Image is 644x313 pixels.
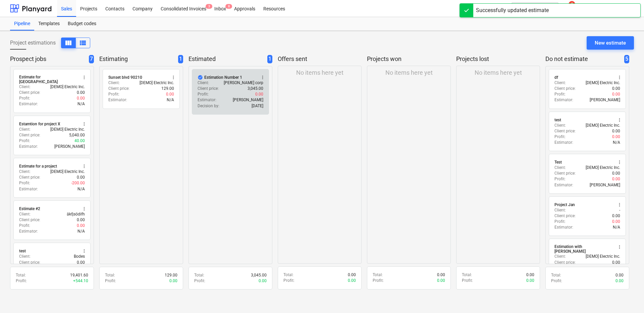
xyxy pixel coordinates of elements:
p: 0.00 [612,260,620,265]
p: Total : [551,272,561,278]
a: Budget codes [64,17,100,30]
p: -200.00 [71,180,85,186]
p: 0.00 [526,272,534,278]
p: Bodes [74,254,85,259]
p: Profit : [551,278,562,284]
p: Estimator : [19,144,38,149]
p: Estimating [99,55,175,63]
p: Estimator : [108,97,127,103]
p: Estimator : [198,97,216,103]
p: Client : [198,80,209,86]
p: Client : [19,211,31,217]
p: Estimator : [19,229,38,234]
p: Offers sent [278,55,359,63]
span: more_vert [82,164,87,169]
p: Total : [373,272,383,278]
p: N/A [77,101,85,107]
p: 19,401.60 [70,272,88,278]
p: 0.00 [77,223,85,229]
p: [DEMO] Electric Inc. [50,84,85,90]
p: Client price : [554,86,576,91]
div: Templates [34,17,64,30]
div: test [554,117,561,123]
p: 0.00 [437,278,445,284]
p: 0.00 [77,90,85,96]
p: [PERSON_NAME] [54,144,85,149]
p: Client : [554,80,566,86]
p: Client price : [19,260,40,265]
p: 0.00 [612,134,620,140]
p: [DEMO] Electric Inc. [50,169,85,175]
p: 129.00 [161,86,174,91]
p: Profit : [19,138,30,144]
div: Project estimations [10,38,90,48]
p: Profit : [554,176,566,182]
span: Mark as incomplete [198,75,203,80]
p: - [619,207,620,213]
p: 3,045.00 [248,86,263,91]
div: Estimate for [GEOGRAPHIC_DATA] [19,75,77,84]
p: No items here yet [475,69,522,77]
p: Client : [108,80,120,86]
p: Total : [462,272,472,278]
p: Prospect jobs [10,55,86,63]
p: Client price : [19,217,40,223]
span: more_vert [82,121,87,127]
span: 1 [267,55,272,63]
p: Total : [16,272,26,278]
p: [PERSON_NAME] corp [224,80,263,86]
p: N/A [613,225,620,230]
div: Estimate for a project [19,164,57,169]
p: 0.00 [255,91,263,97]
p: äkfjsödifh [67,211,85,217]
p: Projects won [367,55,448,63]
p: [DEMO] Electric Inc. [586,123,620,128]
p: No items here yet [385,69,433,77]
p: Profit : [19,223,30,229]
p: Profit : [108,91,119,97]
p: N/A [77,229,85,234]
p: Client : [19,169,31,175]
p: 0.00 [437,272,445,278]
p: Profit : [554,134,566,140]
p: Client price : [554,213,576,219]
p: Estimator : [19,101,38,107]
p: [PERSON_NAME] [590,182,620,188]
p: [DEMO] Electric Inc. [586,165,620,171]
p: 0.00 [612,176,620,182]
div: Estimation Number 1 [204,75,242,80]
p: 0.00 [612,219,620,225]
p: 5,040.00 [69,132,85,138]
span: more_vert [617,202,622,207]
span: more_vert [617,244,622,250]
p: Profit : [19,180,30,186]
p: Profit : [462,278,473,284]
p: Client price : [554,171,576,176]
p: Client price : [108,86,129,91]
p: 0.00 [615,278,624,284]
p: + 544.10 [73,278,88,284]
span: View as columns [79,39,87,47]
span: more_vert [82,206,87,211]
span: more_vert [82,248,87,254]
p: Decision by : [198,103,219,109]
button: New estimate [587,36,634,50]
div: df [554,75,558,80]
p: Profit : [198,91,209,97]
p: Client : [554,254,566,259]
div: Estimate #2 [19,206,40,211]
p: Total : [283,272,293,278]
p: [DEMO] Electric Inc. [586,80,620,86]
p: Estimator : [19,186,38,192]
p: Estimator : [554,225,573,230]
p: 0.00 [77,260,85,265]
p: Client price : [198,86,219,91]
p: Client : [19,84,31,90]
span: 5 [624,55,629,63]
p: N/A [77,186,85,192]
p: 0.00 [612,213,620,219]
p: Estimated [189,55,265,63]
span: more_vert [617,75,622,80]
p: 0.00 [526,278,534,284]
div: test [19,248,26,254]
